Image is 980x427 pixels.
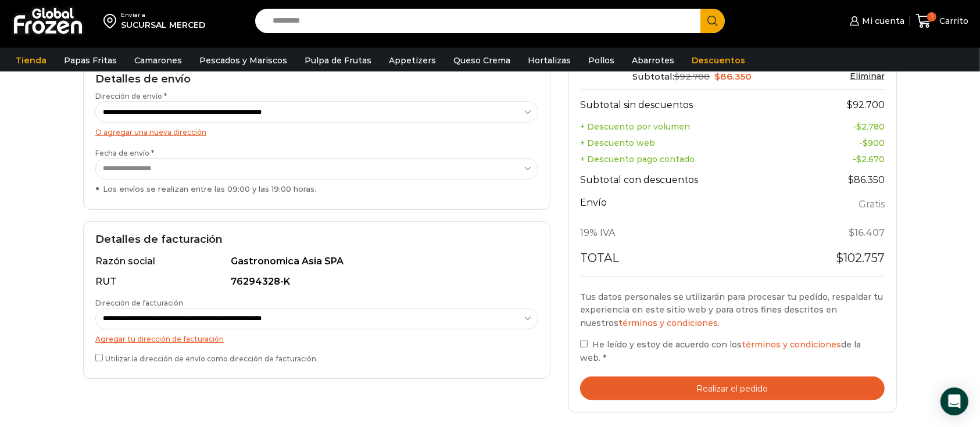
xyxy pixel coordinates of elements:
[714,71,720,82] span: $
[580,340,588,347] input: He leído y estoy de acuerdo con lostérminos y condicionesde la web. *
[849,227,854,238] span: $
[95,275,228,289] div: RUT
[95,101,538,123] select: Dirección de envío *
[121,19,205,31] div: SUCURSAL MERCED
[916,8,968,35] a: 1 Carrito
[848,174,854,185] span: $
[618,318,718,328] a: términos y condiciones
[799,135,885,151] td: -
[856,154,885,164] bdi: 2.670
[95,128,206,137] a: O agregar una nueva dirección
[95,354,103,361] input: Utilizar la dirección de envío como dirección de facturación.
[856,121,861,132] span: $
[95,335,224,343] a: Agregar tu dirección de facturación
[95,308,538,329] select: Dirección de facturación
[632,70,885,83] div: Subtotal:
[231,275,532,289] div: 76294328-K
[849,227,885,238] span: 16.407
[847,99,885,110] bdi: 92.700
[580,194,799,220] th: Envío
[863,138,885,148] bdi: 900
[836,251,885,265] bdi: 102.757
[863,138,868,148] span: $
[121,11,205,19] div: Enviar a
[674,71,710,82] bdi: 92.700
[799,119,885,135] td: -
[95,184,538,195] div: Los envíos se realizan entre las 09:00 y las 19:00 horas.
[799,151,885,167] td: -
[383,49,442,71] a: Appetizers
[742,339,841,350] a: términos y condiciones
[859,15,904,27] span: Mi cuenta
[580,339,861,363] span: He leído y estoy de acuerdo con los de la web.
[95,234,538,246] h2: Detalles de facturación
[448,49,516,71] a: Queso Crema
[700,9,725,33] button: Search button
[940,387,968,415] div: Open Intercom Messenger
[522,49,577,71] a: Hortalizas
[103,11,121,31] img: address-field-icon.svg
[95,73,538,86] h2: Detalles de envío
[626,49,680,71] a: Abarrotes
[95,148,538,195] label: Fecha de envío *
[856,121,885,132] bdi: 2.780
[859,196,885,213] label: Gratis
[231,255,532,268] div: Gastronomica Asia SPA
[836,251,843,265] span: $
[850,71,885,81] a: Eliminar
[847,9,904,33] a: Mi cuenta
[856,154,861,164] span: $
[580,376,885,400] button: Realizar el pedido
[299,49,377,71] a: Pulpa de Frutas
[714,71,752,82] bdi: 86.350
[580,290,885,329] p: Tus datos personales se utilizarán para procesar tu pedido, respaldar tu experiencia en este siti...
[580,135,799,151] th: + Descuento web
[848,174,885,185] bdi: 86.350
[580,220,799,246] th: 19% IVA
[95,158,538,180] select: Fecha de envío * Los envíos se realizan entre las 09:00 y las 19:00 horas.
[674,71,679,82] span: $
[95,91,538,123] label: Dirección de envío *
[603,353,606,363] abbr: requerido
[927,12,936,21] span: 1
[582,49,620,71] a: Pollos
[10,49,52,71] a: Tienda
[580,90,799,119] th: Subtotal sin descuentos
[95,255,228,268] div: Razón social
[580,246,799,277] th: Total
[194,49,293,71] a: Pescados y Mariscos
[847,99,853,110] span: $
[580,119,799,135] th: + Descuento por volumen
[95,351,538,364] label: Utilizar la dirección de envío como dirección de facturación.
[95,298,538,329] label: Dirección de facturación
[128,49,188,71] a: Camarones
[936,15,968,27] span: Carrito
[580,151,799,167] th: + Descuento pago contado
[580,167,799,194] th: Subtotal con descuentos
[686,49,751,71] a: Descuentos
[58,49,123,71] a: Papas Fritas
